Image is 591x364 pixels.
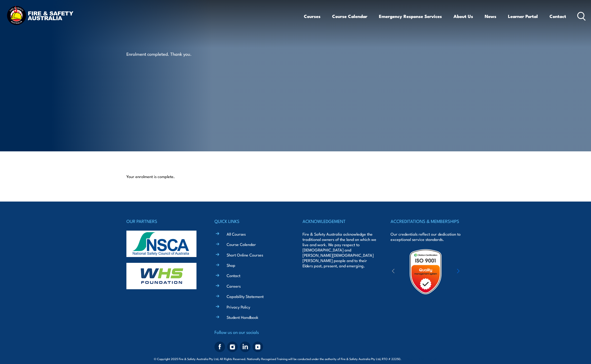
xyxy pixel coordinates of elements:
img: ewpa-logo [449,263,495,281]
a: Contact [227,273,240,278]
a: Course Calendar [227,241,256,247]
a: Short Online Courses [227,252,263,258]
span: Site: [407,357,437,361]
a: Shop [227,262,235,268]
a: News [485,9,496,23]
a: Capability Statement [227,293,264,299]
p: Fire & Safety Australia acknowledge the traditional owners of the land on which we live and work.... [303,231,377,268]
a: All Courses [227,231,246,237]
span: © Copyright 2025 Fire & Safety Australia Pty Ltd, All Rights Reserved. Nationally Recognised Trai... [154,356,437,361]
a: Careers [227,283,241,289]
h4: QUICK LINKS [214,217,288,225]
a: Privacy Policy [227,304,250,310]
a: Student Handbook [227,314,258,320]
a: KND Digital [419,356,437,361]
img: Untitled design (19) [402,249,449,295]
img: whs-logo-footer [126,263,196,289]
h4: ACCREDITATIONS & MEMBERSHIPS [391,217,465,225]
a: Emergency Response Services [379,9,442,23]
h4: OUR PARTNERS [126,217,200,225]
a: Contact [549,9,566,23]
a: Learner Portal [508,9,538,23]
h4: ACKNOWLEDGEMENT [303,217,377,225]
a: About Us [453,9,473,23]
a: Course Calendar [332,9,367,23]
h4: Follow us on our socials [214,328,288,336]
p: Enrolment completed. Thank you. [126,51,223,57]
a: Courses [304,9,320,23]
p: Our credentials reflect our dedication to exceptional service standards. [391,231,465,242]
p: Your enrolment is complete. [126,174,465,179]
img: nsca-logo-footer [126,231,196,257]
